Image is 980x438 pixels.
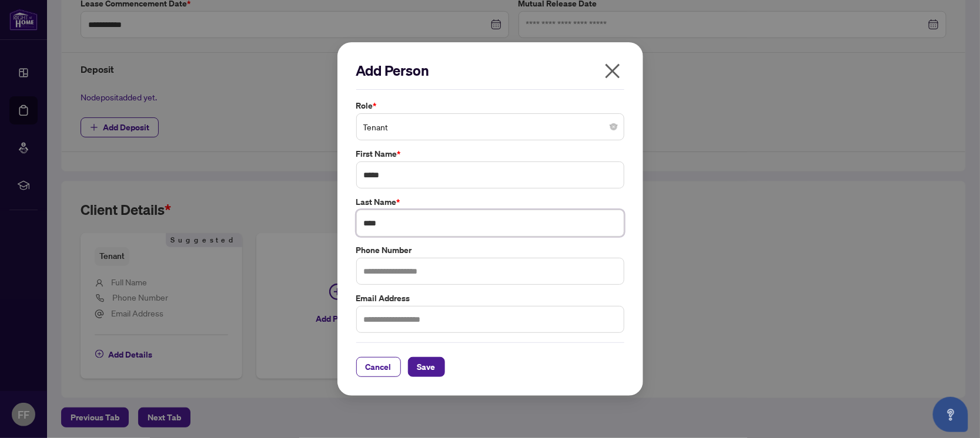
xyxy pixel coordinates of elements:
span: Tenant [363,116,617,138]
label: Phone Number [356,244,624,257]
label: Email Address [356,292,624,305]
span: Save [417,358,436,376]
label: Role [356,99,624,112]
span: close [603,62,622,80]
span: Cancel [366,358,392,376]
button: Save [408,357,445,377]
button: Cancel [356,357,401,377]
label: First Name [356,147,624,160]
h2: Add Person [356,61,624,80]
label: Last Name [356,196,624,208]
span: close-circle [610,123,617,130]
button: Open asap [933,397,968,432]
